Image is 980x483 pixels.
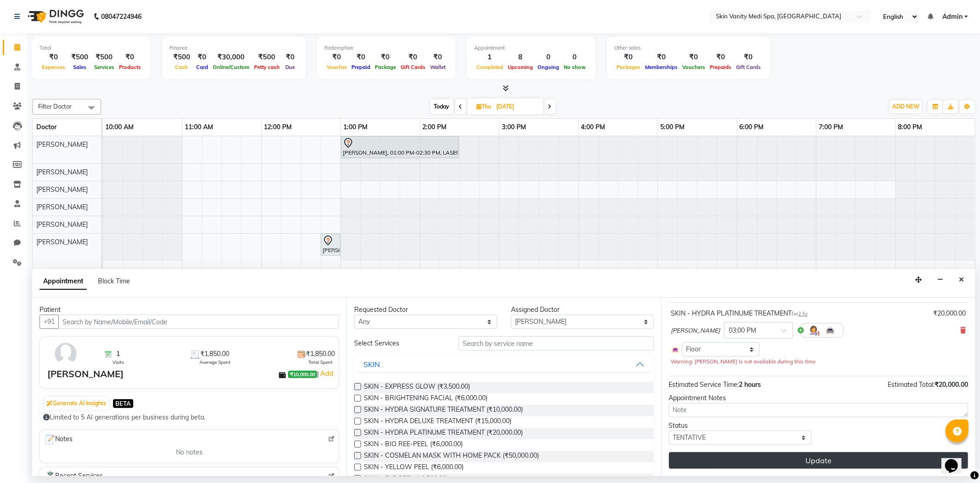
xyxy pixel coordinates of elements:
[194,64,210,70] span: Card
[398,52,428,63] div: ₹0
[103,121,136,134] a: 10:00 AM
[252,52,282,63] div: ₹500
[43,413,335,422] div: Limited to 5 AI generations per business during beta.
[306,349,335,359] span: ₹1,850.00
[101,4,142,29] b: 08047224946
[40,305,339,315] div: Patient
[36,185,88,194] span: [PERSON_NAME]
[511,305,654,315] div: Assigned Doctor
[283,64,297,70] span: Due
[92,52,117,63] div: ₹500
[40,273,87,290] span: Appointment
[199,359,231,366] span: Average Spent
[92,64,117,70] span: Services
[535,64,561,70] span: Ongoing
[117,52,143,63] div: ₹0
[373,52,398,63] div: ₹0
[499,121,528,134] a: 3:00 PM
[671,309,808,318] div: SKIN - HYDRA PLATINUME TREATMENT
[561,52,588,63] div: 0
[282,52,298,63] div: ₹0
[170,44,298,52] div: Finance
[428,64,448,70] span: Wallet
[117,64,143,70] span: Products
[364,393,487,405] span: SKIN - BRIGHTENING FACIAL (₹6,000.00)
[182,121,215,134] a: 11:00 AM
[317,368,335,379] span: |
[36,140,88,149] span: [PERSON_NAME]
[739,380,761,389] span: 2 hours
[475,103,494,110] span: Thu
[36,220,88,229] span: [PERSON_NAME]
[47,367,124,381] div: [PERSON_NAME]
[614,64,643,70] span: Packages
[505,52,535,63] div: 8
[319,368,335,379] a: Add
[308,359,333,366] span: Total Spent
[955,273,968,287] button: Close
[669,393,968,403] div: Appointment Notes
[933,309,966,318] div: ₹20,000.00
[210,52,252,63] div: ₹30,000
[113,399,133,408] span: BETA
[669,380,739,389] span: Estimated Service Time:
[71,64,89,70] span: Sales
[669,421,812,431] div: Status
[474,52,505,63] div: 1
[505,64,535,70] span: Upcoming
[671,358,816,365] small: Warning: [PERSON_NAME] is not available during this time
[354,305,497,315] div: Requested Doctor
[58,315,339,329] input: Search by Name/Mobile/Email/Code
[431,99,453,114] span: Today
[364,382,470,393] span: SKIN - EXPRESS GLOW (₹3,500.00)
[428,52,448,63] div: ₹0
[708,64,734,70] span: Prepaids
[116,349,120,359] span: 1
[890,100,922,113] button: ADD NEW
[68,52,92,63] div: ₹500
[23,4,86,29] img: logo
[173,64,191,70] span: Cash
[364,428,523,439] span: SKIN - HYDRA PLATINUME TREATMENT (₹20,000.00)
[44,397,108,410] button: Generate AI Insights
[342,138,458,157] div: [PERSON_NAME], 01:00 PM-02:30 PM, LASER - FULL LEGS ( [DEMOGRAPHIC_DATA] )
[420,121,449,134] a: 2:00 PM
[170,52,194,63] div: ₹500
[792,310,808,317] small: for
[474,64,505,70] span: Completed
[579,121,608,134] a: 4:00 PM
[734,52,763,63] div: ₹0
[643,64,680,70] span: Memberships
[200,349,229,359] span: ₹1,850.00
[44,434,73,446] span: Notes
[494,100,540,114] input: 2025-09-04
[210,64,252,70] span: Online/Custom
[358,356,650,373] button: SKIN
[324,64,349,70] span: Voucher
[680,52,708,63] div: ₹0
[708,52,734,63] div: ₹0
[364,405,523,416] span: SKIN - HYDRA SIGNATURE TREATMENT (₹10,000.00)
[734,64,763,70] span: Gift Cards
[614,52,643,63] div: ₹0
[892,103,919,110] span: ADD NEW
[113,359,124,366] span: Visits
[398,64,428,70] span: Gift Cards
[942,12,963,22] span: Admin
[98,277,130,285] span: Block Time
[614,44,763,52] div: Other sales
[324,52,349,63] div: ₹0
[44,471,103,482] span: Recent Services
[658,121,687,134] a: 5:00 PM
[825,325,836,336] img: Interior.png
[816,121,845,134] a: 7:00 PM
[535,52,561,63] div: 0
[941,446,971,474] iframe: chat widget
[40,64,68,70] span: Expenses
[669,452,968,469] button: Update
[459,336,653,351] input: Search by service name
[737,121,766,134] a: 6:00 PM
[349,64,373,70] span: Prepaid
[252,64,282,70] span: Petty cash
[194,52,210,63] div: ₹0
